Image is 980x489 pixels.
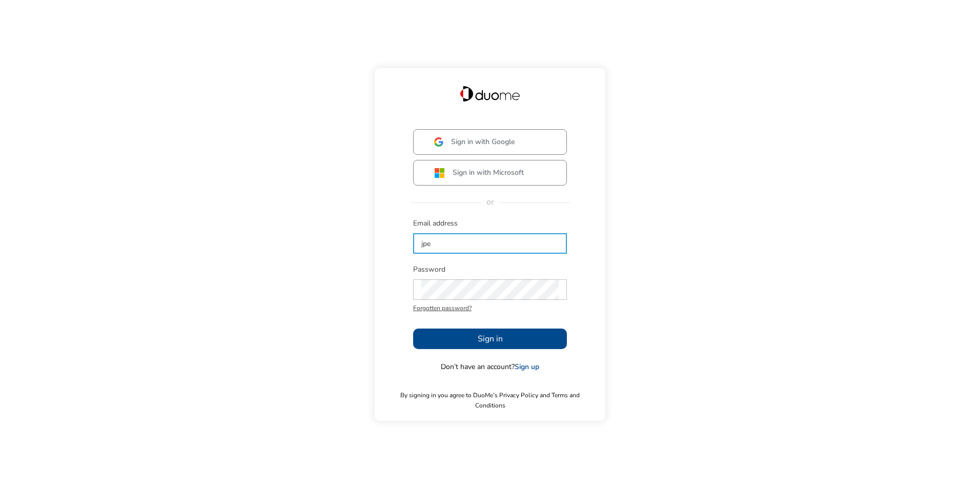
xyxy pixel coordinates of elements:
span: Password [413,264,567,275]
span: Don’t have an account? [441,362,539,372]
button: Sign in [413,329,567,349]
span: or [481,196,499,208]
a: Sign up [515,362,539,372]
button: Sign in with Google [413,129,567,155]
span: Sign in [478,333,503,345]
span: Sign in with Google [451,137,515,147]
span: Forgotten password? [413,303,567,313]
button: Sign in with Microsoft [413,160,567,186]
span: By signing in you agree to DuoMe’s Privacy Policy and Terms and Conditions [385,390,595,411]
span: Sign in with Microsoft [453,168,524,178]
img: ms.svg [434,168,445,178]
span: Email address [413,218,567,229]
img: Duome [460,86,520,101]
img: google.svg [434,137,443,147]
